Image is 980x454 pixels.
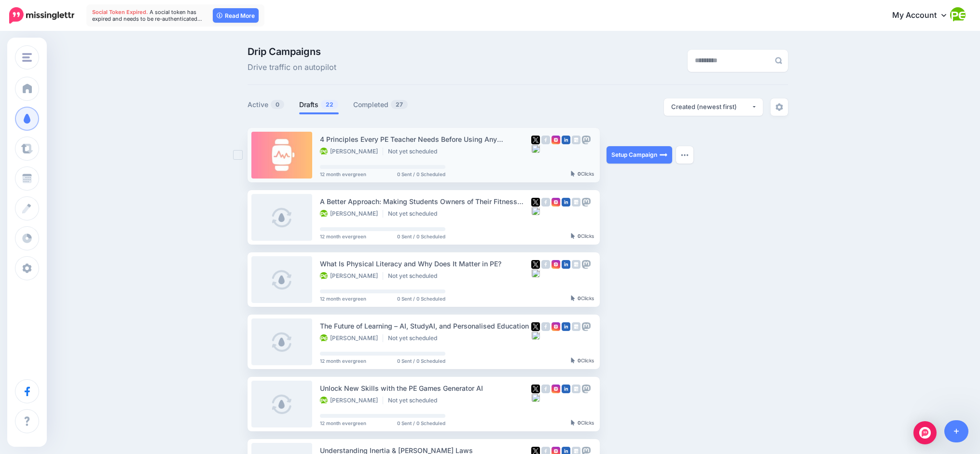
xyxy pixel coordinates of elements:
[248,61,336,74] span: Drive traffic on autopilot
[571,296,594,302] div: Clicks
[578,295,581,301] b: 0
[572,198,580,206] img: google_business-grey-square.png
[571,420,594,426] div: Clicks
[388,334,442,342] li: Not yet scheduled
[883,4,966,28] a: My Account
[299,99,339,110] a: Drafts22
[388,272,442,280] li: Not yet scheduled
[582,385,591,393] img: mastodon-grey-square.png
[578,358,581,363] b: 0
[320,134,531,145] div: 4 Principles Every PE Teacher Needs Before Using Any Technology
[22,53,32,62] img: menu.png
[397,234,445,239] span: 0 Sent / 0 Scheduled
[562,385,570,393] img: linkedin-square.png
[531,385,540,393] img: twitter-square.png
[92,9,202,22] span: A social token has expired and needs to be re-authenticated…
[92,9,148,15] span: Social Token Expired.
[571,420,575,426] img: pointer-grey-darker.png
[552,136,560,144] img: instagram-square.png
[397,172,445,177] span: 0 Sent / 0 Scheduled
[353,99,408,110] a: Completed27
[775,57,782,64] img: search-grey-6.png
[271,100,284,109] span: 0
[582,322,591,331] img: mastodon-grey-square.png
[571,171,575,177] img: pointer-grey-darker.png
[397,358,445,363] span: 0 Sent / 0 Scheduled
[388,148,442,155] li: Not yet scheduled
[571,358,575,363] img: pointer-grey-darker.png
[531,269,540,277] img: bluesky-grey-square.png
[552,322,560,331] img: instagram-square.png
[572,260,580,269] img: google_business-grey-square.png
[391,100,408,109] span: 27
[320,172,366,177] span: 12 month evergreen
[320,196,531,207] div: A Better Approach: Making Students Owners of Their Fitness Journey
[320,397,383,404] li: [PERSON_NAME]
[388,397,442,404] li: Not yet scheduled
[582,136,591,144] img: mastodon-grey-square.png
[320,272,383,280] li: [PERSON_NAME]
[582,198,591,206] img: mastodon-grey-square.png
[541,260,550,269] img: facebook-grey-square.png
[578,233,581,239] b: 0
[571,358,594,364] div: Clicks
[572,136,580,144] img: google_business-grey-square.png
[541,136,550,144] img: facebook-grey-square.png
[397,421,445,426] span: 0 Sent / 0 Scheduled
[578,171,581,177] b: 0
[320,296,366,301] span: 12 month evergreen
[552,198,560,206] img: instagram-square.png
[562,198,570,206] img: linkedin-square.png
[562,260,570,269] img: linkedin-square.png
[541,385,550,393] img: facebook-grey-square.png
[578,420,581,426] b: 0
[320,234,366,239] span: 12 month evergreen
[320,258,531,269] div: What Is Physical Literacy and Why Does It Matter in PE?
[531,206,540,215] img: bluesky-grey-square.png
[320,421,366,426] span: 12 month evergreen
[320,334,383,342] li: [PERSON_NAME]
[531,331,540,340] img: bluesky-grey-square.png
[531,198,540,206] img: twitter-square.png
[607,146,672,164] a: Setup Campaign
[320,148,383,155] li: [PERSON_NAME]
[320,320,531,331] div: The Future of Learning – AI, StudyAI, and Personalised Education
[531,393,540,402] img: bluesky-grey-square.png
[562,322,570,331] img: linkedin-square.png
[320,358,366,363] span: 12 month evergreen
[320,210,383,218] li: [PERSON_NAME]
[552,260,560,269] img: instagram-square.png
[397,296,445,301] span: 0 Sent / 0 Scheduled
[248,99,285,110] a: Active0
[664,98,763,116] button: Created (newest first)
[582,260,591,269] img: mastodon-grey-square.png
[913,421,937,444] div: Open Intercom Messenger
[531,322,540,331] img: twitter-square.png
[552,385,560,393] img: instagram-square.png
[541,198,550,206] img: facebook-grey-square.png
[571,295,575,301] img: pointer-grey-darker.png
[671,102,751,111] div: Created (newest first)
[572,385,580,393] img: google_business-grey-square.png
[660,151,667,159] img: arrow-long-right-white.png
[562,136,570,144] img: linkedin-square.png
[571,233,575,239] img: pointer-grey-darker.png
[9,7,74,24] img: Missinglettr
[248,47,336,56] span: Drip Campaigns
[531,136,540,144] img: twitter-square.png
[531,260,540,269] img: twitter-square.png
[571,171,594,177] div: Clicks
[681,153,689,156] img: dots.png
[320,383,531,394] div: Unlock New Skills with the PE Games Generator AI
[321,100,338,109] span: 22
[541,322,550,331] img: facebook-grey-square.png
[531,144,540,153] img: bluesky-grey-square.png
[775,103,783,111] img: settings-grey.png
[572,322,580,331] img: google_business-grey-square.png
[571,234,594,239] div: Clicks
[388,210,442,218] li: Not yet scheduled
[213,8,259,23] a: Read More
